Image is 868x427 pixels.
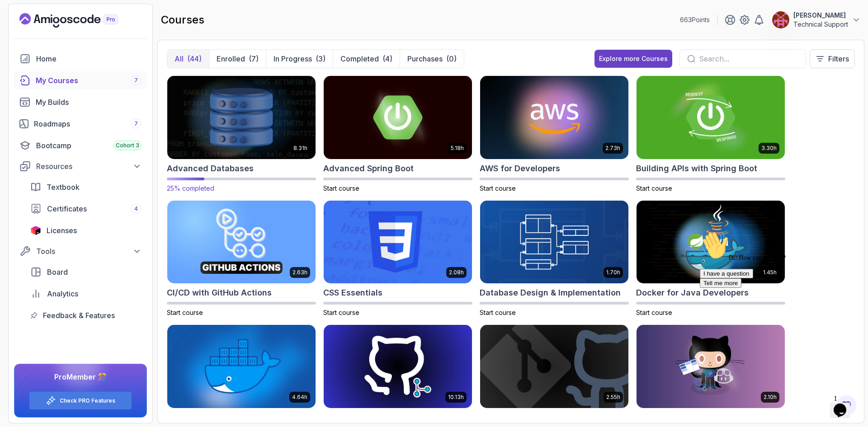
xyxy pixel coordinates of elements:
div: (0) [446,53,457,64]
iframe: chat widget [696,227,859,386]
div: Tools [36,246,142,257]
img: Building APIs with Spring Boot card [637,76,785,159]
img: Database Design & Implementation card [480,201,628,284]
a: builds [14,93,147,111]
input: Search... [699,53,798,64]
div: (44) [187,53,202,64]
div: My Builds [36,97,142,108]
img: jetbrains icon [30,226,41,235]
button: Purchases(0) [400,50,464,68]
p: 5.18h [451,145,464,152]
img: :wave: [4,4,33,33]
h2: Docker for Java Developers [636,286,749,299]
div: Resources [36,161,142,172]
a: certificates [25,200,147,218]
p: 1.70h [606,269,620,276]
span: Cohort 3 [116,142,139,149]
h2: Database Design & Implementation [480,286,621,299]
a: bootcamp [14,136,147,155]
img: CI/CD with GitHub Actions card [167,201,316,284]
img: GitHub Toolkit card [637,325,785,408]
p: Enrolled [217,53,245,64]
h2: GitHub Toolkit [636,411,693,424]
span: Start course [480,309,516,316]
span: Start course [323,309,359,316]
div: (7) [249,53,259,64]
span: Hi! How can we help? [4,27,90,34]
h2: AWS for Developers [480,162,560,175]
div: Explore more Courses [599,54,668,63]
button: Filters [810,49,855,68]
span: Board [47,267,68,277]
p: 663 Points [680,15,710,24]
div: Bootcamp [36,140,142,151]
img: Advanced Databases card [164,74,319,161]
p: Completed [340,53,379,64]
a: textbook [25,178,147,196]
span: Start course [323,184,359,192]
span: Start course [636,184,672,192]
span: 7 [134,77,138,84]
div: Roadmaps [34,118,142,129]
h2: Advanced Spring Boot [323,162,414,175]
p: Technical Support [793,20,848,29]
a: licenses [25,221,147,239]
iframe: chat widget [830,391,859,418]
span: 4 [134,205,138,212]
span: 25% completed [167,184,214,192]
h2: courses [161,13,204,27]
img: Advanced Spring Boot card [324,76,472,159]
a: Advanced Databases card8.31hAdvanced Databases25% completed [167,75,316,193]
a: feedback [25,306,147,324]
span: Feedback & Features [43,310,115,321]
p: 2.08h [449,269,464,276]
p: [PERSON_NAME] [793,11,848,20]
p: 3.30h [761,145,777,152]
button: Explore more Courses [594,50,672,68]
span: 7 [134,120,138,127]
h2: CI/CD with GitHub Actions [167,286,272,299]
button: Resources [14,158,147,174]
button: Tell me more [4,51,45,61]
div: My Courses [36,75,142,86]
button: All(44) [167,50,209,68]
button: I have a question [4,42,57,51]
p: Filters [828,53,849,64]
button: Enrolled(7) [209,50,266,68]
img: CSS Essentials card [324,201,472,284]
div: 👋Hi! How can we help?I have a questionTell me more [4,4,166,61]
img: AWS for Developers card [480,76,628,159]
button: Completed(4) [333,50,400,68]
img: Docker for Java Developers card [637,201,785,284]
div: (3) [316,53,325,64]
a: roadmaps [14,115,147,133]
img: Git & GitHub Fundamentals card [480,325,628,408]
a: Check PRO Features [60,397,115,404]
p: 2.73h [605,145,620,152]
button: In Progress(3) [266,50,333,68]
h2: Docker For Professionals [167,411,267,424]
p: 2.10h [764,394,777,401]
button: Tools [14,243,147,259]
p: 8.31h [293,145,307,152]
button: user profile image[PERSON_NAME]Technical Support [772,11,861,29]
a: Landing page [19,13,139,28]
span: Licenses [47,225,77,236]
span: Analytics [47,288,78,299]
p: Purchases [407,53,443,64]
div: (4) [382,53,392,64]
h2: Advanced Databases [167,162,254,175]
a: courses [14,71,147,89]
h2: Building APIs with Spring Boot [636,162,757,175]
p: 4.64h [292,394,307,401]
h2: Git & GitHub Fundamentals [480,411,587,424]
span: Start course [480,184,516,192]
span: Textbook [47,182,80,192]
img: user profile image [772,11,789,28]
p: 10.13h [448,394,464,401]
a: home [14,50,147,68]
p: 2.55h [606,394,620,401]
button: Check PRO Features [29,391,132,410]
